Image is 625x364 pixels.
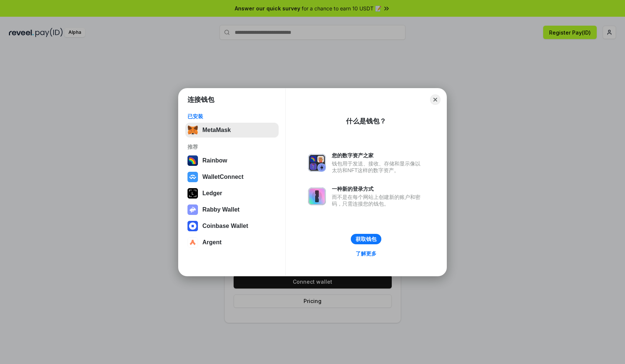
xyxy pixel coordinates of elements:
[187,237,198,248] img: svg+xml,%3Csvg%20width%3D%2228%22%20height%3D%2228%22%20viewBox%3D%220%200%2028%2028%22%20fill%3D...
[202,127,231,133] div: MetaMask
[202,239,222,246] div: Argent
[187,188,198,199] img: svg+xml,%3Csvg%20xmlns%3D%22http%3A%2F%2Fwww.w3.org%2F2000%2Fsvg%22%20width%3D%2228%22%20height%3...
[202,174,244,180] div: WalletConnect
[185,186,279,201] button: Ledger
[351,234,381,244] button: 获取钱包
[356,236,376,242] div: 获取钱包
[187,125,198,135] img: svg+xml,%3Csvg%20fill%3D%22none%22%20height%3D%2233%22%20viewBox%3D%220%200%2035%2033%22%20width%...
[187,144,276,150] div: 推荐
[332,194,424,207] div: 而不是在每个网站上创建新的账户和密码，只需连接您的钱包。
[356,250,376,257] div: 了解更多
[185,123,279,138] button: MetaMask
[187,172,198,182] img: svg+xml,%3Csvg%20width%3D%2228%22%20height%3D%2228%22%20viewBox%3D%220%200%2028%2028%22%20fill%3D...
[332,160,424,174] div: 钱包用于发送、接收、存储和显示像以太坊和NFT这样的数字资产。
[351,249,381,258] a: 了解更多
[187,155,198,166] img: svg+xml,%3Csvg%20width%3D%22120%22%20height%3D%22120%22%20viewBox%3D%220%200%20120%20120%22%20fil...
[187,221,198,231] img: svg+xml,%3Csvg%20width%3D%2228%22%20height%3D%2228%22%20viewBox%3D%220%200%2028%2028%22%20fill%3D...
[185,202,279,217] button: Rabby Wallet
[185,235,279,250] button: Argent
[185,219,279,233] button: Coinbase Wallet
[185,153,279,168] button: Rainbow
[332,186,424,192] div: 一种新的登录方式
[308,187,326,205] img: svg+xml,%3Csvg%20xmlns%3D%22http%3A%2F%2Fwww.w3.org%2F2000%2Fsvg%22%20fill%3D%22none%22%20viewBox...
[202,223,248,229] div: Coinbase Wallet
[202,157,227,164] div: Rainbow
[346,117,386,126] div: 什么是钱包？
[185,170,279,184] button: WalletConnect
[308,154,326,172] img: svg+xml,%3Csvg%20xmlns%3D%22http%3A%2F%2Fwww.w3.org%2F2000%2Fsvg%22%20fill%3D%22none%22%20viewBox...
[187,95,214,104] h1: 连接钱包
[202,190,222,197] div: Ledger
[202,206,240,213] div: Rabby Wallet
[187,113,276,120] div: 已安装
[430,94,440,105] button: Close
[187,204,198,215] img: svg+xml,%3Csvg%20xmlns%3D%22http%3A%2F%2Fwww.w3.org%2F2000%2Fsvg%22%20fill%3D%22none%22%20viewBox...
[332,152,424,159] div: 您的数字资产之家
